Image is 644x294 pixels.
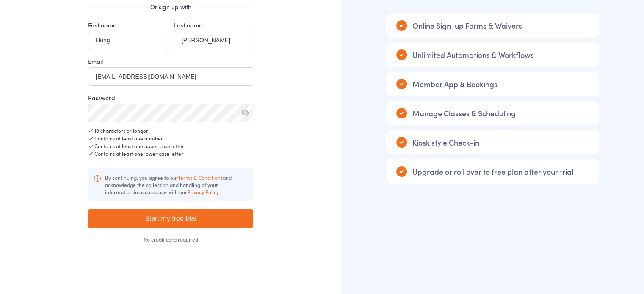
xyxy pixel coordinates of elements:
[174,31,253,49] input: Last name
[88,150,253,157] div: Contains at least one lower case letter
[386,72,599,96] div: Member App & Bookings
[174,21,253,29] div: Last name
[88,237,253,242] div: No credit card required
[88,21,167,29] div: First name
[178,174,223,181] a: Terms & Conditions
[88,67,253,86] input: Your business email
[88,31,167,49] input: First name
[88,168,253,201] div: By continuing, you agree to our and acknowledge the collection and handling of your information i...
[88,57,253,66] div: Email
[88,127,253,135] div: 10 characters or longer
[88,3,253,11] div: Or sign up with
[386,130,599,154] div: Kiosk style Check-in
[386,159,599,184] div: Upgrade or roll over to free plan after your trial
[88,209,253,228] input: Start my free trial
[386,101,599,125] div: Manage Classes & Scheduling
[88,135,253,142] div: Contains at least one number
[88,142,253,150] div: Contains at least one upper case letter
[88,93,253,102] div: Password
[187,188,220,195] a: Privacy Policy.
[386,43,599,67] div: Unlimited Automations & Workflows
[386,14,599,38] div: Online Sign-up Forms & Waivers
